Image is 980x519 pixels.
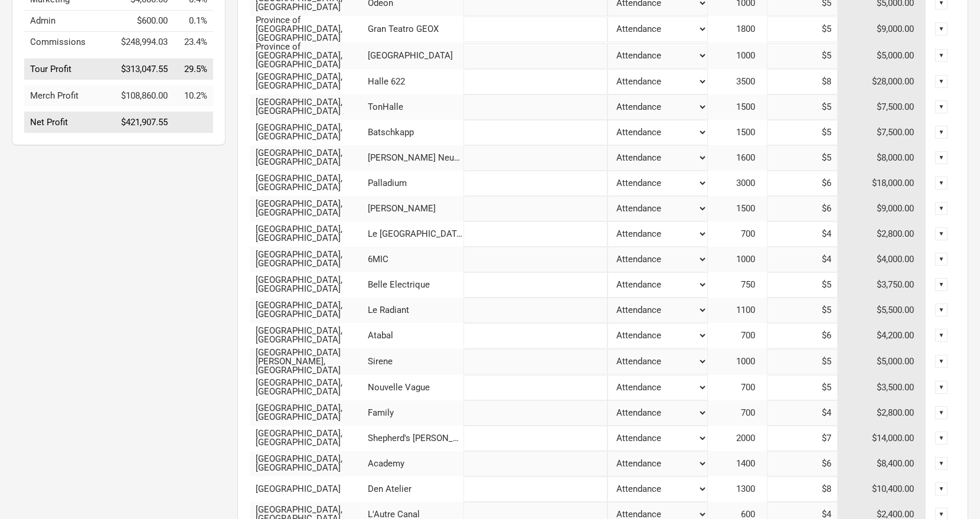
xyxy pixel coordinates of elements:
td: Merch Profit as % of Tour Income [174,86,213,106]
div: ▼ [935,202,948,215]
td: [PERSON_NAME] [368,196,463,221]
div: ▼ [935,151,948,164]
span: 700 [741,229,767,239]
td: $2,800.00 [838,221,926,247]
td: TonHalle [368,94,463,120]
div: ▼ [935,253,948,266]
td: $10,400.00 [838,476,926,502]
input: per head [767,298,838,323]
td: [GEOGRAPHIC_DATA], [GEOGRAPHIC_DATA] [250,426,368,451]
div: ▼ [935,355,948,368]
input: per head [767,43,838,68]
div: ▼ [935,432,948,445]
td: $5,000.00 [838,348,926,375]
td: [GEOGRAPHIC_DATA], [GEOGRAPHIC_DATA] [250,298,368,323]
td: $8,000.00 [838,145,926,171]
input: per head [767,221,838,247]
div: ▼ [935,227,948,240]
td: $14,000.00 [838,426,926,451]
div: ▼ [935,75,948,88]
td: Admin as % of Tour Income [174,11,213,32]
td: [GEOGRAPHIC_DATA], [GEOGRAPHIC_DATA] [250,145,368,171]
td: $7,500.00 [838,120,926,145]
td: [GEOGRAPHIC_DATA] [250,476,368,502]
span: 700 [741,382,767,393]
td: Gran Teatro GEOX [368,16,463,43]
input: per head [767,375,838,400]
td: Den Atelier [368,476,463,502]
input: per head [767,272,838,298]
td: [GEOGRAPHIC_DATA], [GEOGRAPHIC_DATA] [250,171,368,196]
span: 1000 [736,356,767,367]
div: ▼ [935,126,948,139]
td: Shepherd's [PERSON_NAME] Empire [368,426,463,451]
input: per head [767,145,838,171]
span: 700 [741,407,767,418]
input: per head [767,426,838,451]
div: ▼ [935,381,948,394]
td: $108,860.00 [109,86,174,106]
span: 1300 [736,484,767,494]
div: ▼ [935,329,948,342]
td: $3,500.00 [838,375,926,400]
input: per head [767,94,838,120]
span: 1500 [736,203,767,214]
td: Commissions [24,32,109,53]
td: $7,500.00 [838,94,926,120]
td: $4,000.00 [838,247,926,272]
input: per head [767,120,838,145]
td: [GEOGRAPHIC_DATA], [GEOGRAPHIC_DATA] [250,196,368,221]
input: per head [767,171,838,196]
td: [GEOGRAPHIC_DATA], [GEOGRAPHIC_DATA] [250,323,368,348]
span: 700 [741,330,767,341]
div: ▼ [935,303,948,316]
input: per head [767,323,838,348]
td: 6MIC [368,247,463,272]
input: per head [767,196,838,221]
input: per head [767,349,838,374]
div: ▼ [935,100,948,113]
td: [GEOGRAPHIC_DATA], [GEOGRAPHIC_DATA] [250,400,368,426]
span: 1000 [736,254,767,265]
td: Academy [368,451,463,476]
div: ▼ [935,177,948,190]
td: Batschkapp [368,120,463,145]
td: Le [GEOGRAPHIC_DATA] [368,221,463,247]
td: $5,000.00 [838,43,926,69]
td: Net Profit as % of Tour Income [174,112,213,133]
span: 3000 [736,178,767,188]
td: $600.00 [109,11,174,32]
td: Tour Profit as % of Tour Income [174,58,213,80]
td: Belle Electrique [368,272,463,298]
span: 1800 [736,24,767,34]
span: 1000 [736,50,767,61]
td: $9,000.00 [838,16,926,43]
td: [GEOGRAPHIC_DATA], [GEOGRAPHIC_DATA] [250,451,368,476]
td: $8,400.00 [838,451,926,476]
td: Province of [GEOGRAPHIC_DATA], [GEOGRAPHIC_DATA] [250,43,368,69]
td: [GEOGRAPHIC_DATA][PERSON_NAME], [GEOGRAPHIC_DATA] [250,348,368,375]
td: [GEOGRAPHIC_DATA], [GEOGRAPHIC_DATA] [250,221,368,247]
td: [GEOGRAPHIC_DATA], [GEOGRAPHIC_DATA] [250,94,368,120]
div: ▼ [935,49,948,62]
td: Admin [24,11,109,32]
td: $248,994.03 [109,32,174,53]
div: ▼ [935,278,948,291]
span: 2000 [736,433,767,443]
div: ▼ [935,457,948,470]
td: $2,800.00 [838,400,926,426]
input: per head [767,451,838,476]
td: [GEOGRAPHIC_DATA], [GEOGRAPHIC_DATA] [250,120,368,145]
td: [GEOGRAPHIC_DATA], [GEOGRAPHIC_DATA] [250,247,368,272]
td: [GEOGRAPHIC_DATA], [GEOGRAPHIC_DATA] [250,69,368,94]
input: per head [767,247,838,272]
td: Net Profit [24,112,109,133]
td: Palladium [368,171,463,196]
td: Merch Profit [24,86,109,106]
td: [GEOGRAPHIC_DATA], [GEOGRAPHIC_DATA] [250,272,368,298]
td: Commissions as % of Tour Income [174,32,213,53]
td: $5,500.00 [838,298,926,323]
div: ▼ [935,482,948,495]
td: $18,000.00 [838,171,926,196]
td: Atabal [368,323,463,348]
